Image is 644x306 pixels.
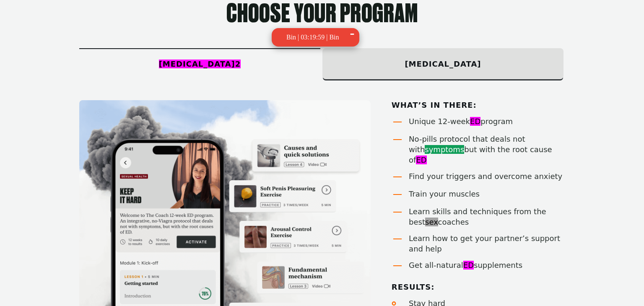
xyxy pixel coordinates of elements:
[409,206,565,227] div: Learn skills and techniques from the best coaches
[322,49,563,79] div: [MEDICAL_DATA]
[286,32,339,42] div: Bin | 03:19:59 | Bin
[409,171,565,182] div: Find your triggers and overcome anxiety
[159,60,241,68] span: Category: HK Miracle Cure and 1 other(s), Term: "Erectile dysfunction"
[392,100,565,110] div: What’s in there:
[416,156,426,164] span: Category: Miracle Cure Condition List, Term: "ed", Translation: "and"
[409,233,565,254] div: Learn how to get your partner’s support and help
[79,2,565,27] h2: Choose your program
[392,301,396,306] img: Ellipse%2074.svg
[392,282,565,292] div: Results:
[463,261,474,270] span: Category: Miracle Cure Condition List, Term: "ed", Translation: "and"
[470,117,480,126] span: Category: Miracle Cure Condition List, Term: "ed", Translation: "and"
[409,189,565,199] div: Train your muscles
[350,21,355,54] div: -
[425,145,464,154] span: Category: Birth Control, Term: "symptoms"
[425,218,438,226] span: Category: Adult Content, Term: "sex"
[409,260,565,270] div: Get all-natural supplements
[409,116,565,127] div: Unique 12-week program
[235,60,241,68] span: Number of Categories containing this Term
[409,134,565,165] div: No-pills protocol that deals not with but with the root cause of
